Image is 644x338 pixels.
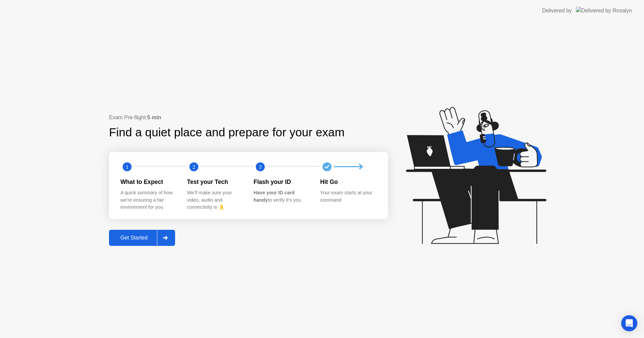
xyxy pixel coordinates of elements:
div: Find a quiet place and prepare for your exam [109,124,345,141]
b: Have your ID card handy [254,190,294,203]
div: Exam Pre-flight: [109,114,388,122]
text: 2 [192,163,195,170]
div: Delivered by [542,7,572,15]
text: 1 [126,163,128,170]
b: 5 min [147,115,161,120]
div: A quick summary of how we’re ensuring a fair environment for you [120,189,176,211]
div: Open Intercom Messenger [621,315,637,331]
text: 3 [259,163,262,170]
div: We’ll make sure your video, audio and connectivity is 👌 [187,189,243,211]
div: to verify it’s you [254,189,310,204]
div: Test your Tech [187,178,243,186]
button: Get Started [109,230,175,246]
div: Flash your ID [254,178,310,186]
div: Your exam starts at your command [320,189,376,204]
img: Delivered by Rosalyn [576,7,632,14]
div: Hit Go [320,178,376,186]
div: Get Started [111,235,157,241]
div: What to Expect [120,178,176,186]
